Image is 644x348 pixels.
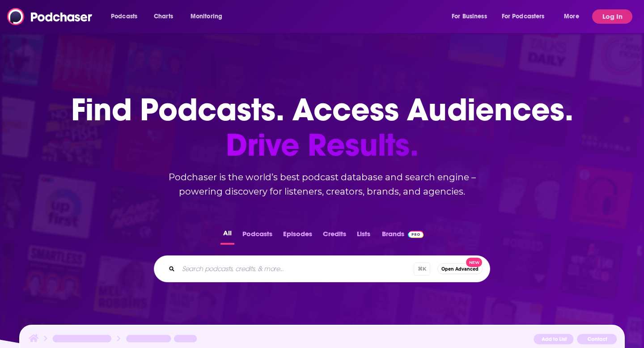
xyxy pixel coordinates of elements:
a: BrandsPodchaser Pro [382,227,424,245]
button: All [220,227,234,245]
img: Podchaser - Follow, Share and Rate Podcasts [7,8,93,25]
span: For Business [452,10,487,23]
button: Podcasts [240,227,275,245]
span: New [466,258,482,267]
span: Monitoring [191,10,222,23]
img: Podchaser Pro [408,231,424,238]
button: open menu [558,9,590,24]
button: open menu [105,9,149,24]
button: open menu [184,9,234,24]
button: Episodes [280,227,315,245]
button: Credits [320,227,349,245]
h1: Find Podcasts. Access Audiences. [71,92,573,163]
span: Podcasts [111,10,137,23]
button: open menu [496,9,558,24]
button: open menu [445,9,498,24]
span: Drive Results. [71,127,573,163]
button: Open AdvancedNew [437,263,483,274]
span: ⌘ K [414,263,430,276]
input: Search podcasts, credits, & more... [178,262,414,276]
h2: Podchaser is the world’s best podcast database and search engine – powering discovery for listene... [143,170,501,199]
span: Open Advanced [441,267,479,272]
span: Charts [154,10,173,23]
a: Charts [148,9,178,24]
img: Podcast Insights Header [27,333,617,348]
button: Log In [592,9,632,24]
span: More [564,10,579,23]
div: Search podcasts, credits, & more... [154,255,490,282]
span: For Podcasters [502,10,545,23]
button: Lists [354,227,373,245]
